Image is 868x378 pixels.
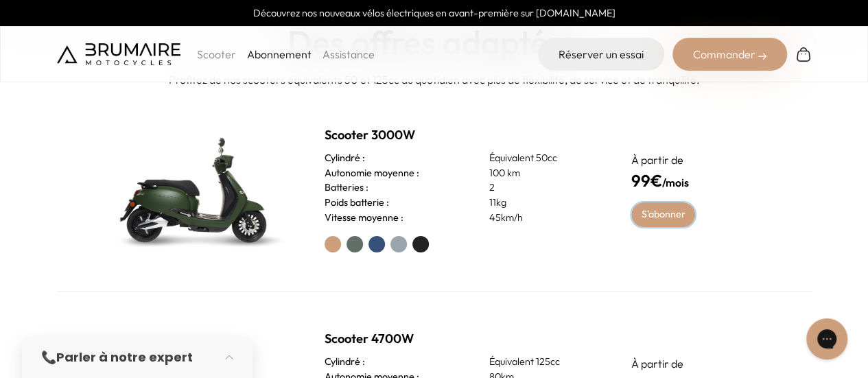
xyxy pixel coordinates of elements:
[795,46,812,62] img: Panier
[799,314,854,364] iframe: Gorgias live chat messenger
[631,202,695,227] a: S'abonner
[672,38,787,71] div: Commander
[325,126,598,145] h2: Scooter 3000W
[325,166,419,181] h3: Autonomie moyenne :
[631,170,662,191] span: 99€
[100,121,292,258] img: Scooter Brumaire vert
[325,329,598,349] h2: Scooter 4700W
[758,52,766,60] img: right-arrow-2.png
[489,355,598,370] p: Équivalent 125cc
[489,180,598,196] p: 2
[489,211,598,226] p: 45km/h
[247,47,312,61] a: Abonnement
[631,152,768,168] p: À partir de
[489,166,598,181] p: 100 km
[325,180,368,196] h3: Batteries :
[631,355,768,372] p: À partir de
[489,151,598,166] p: Équivalent 50cc
[489,196,598,211] p: 11kg
[197,46,236,62] p: Scooter
[325,151,365,166] h3: Cylindré :
[631,168,768,193] h4: /mois
[57,43,180,65] img: Brumaire Motocycles
[322,47,375,61] a: Assistance
[538,38,664,71] a: Réserver un essai
[325,196,389,211] h3: Poids batterie :
[325,211,403,226] h3: Vitesse moyenne :
[325,355,365,370] h3: Cylindré :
